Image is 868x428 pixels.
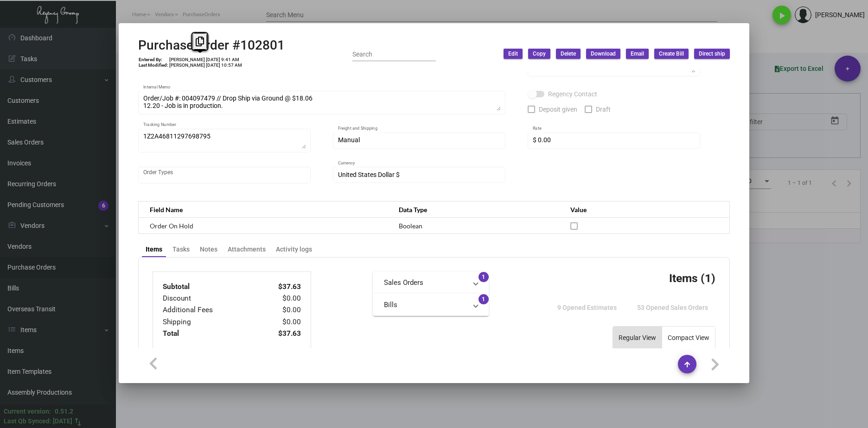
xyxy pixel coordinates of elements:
[548,88,597,100] span: Regency Contact
[257,281,301,293] td: $37.63
[557,304,617,311] span: 9 Opened Estimates
[596,104,611,115] span: Draft
[613,327,662,349] button: Regular View
[257,304,301,316] td: $0.00
[591,50,616,58] span: Download
[196,37,204,46] i: Copy
[172,245,190,254] div: Tasks
[550,299,624,316] button: 9 Opened Estimates
[389,201,561,218] th: Data Type
[654,49,689,59] button: Create Bill
[162,304,257,316] td: Additional Fees
[257,293,301,304] td: $0.00
[138,63,169,68] td: Last Modified:
[384,277,466,288] mat-panel-title: Sales Orders
[533,50,546,58] span: Copy
[200,245,217,254] div: Notes
[561,201,729,218] th: Value
[637,304,708,311] span: 53 Opened Sales Orders
[586,49,620,59] button: Download
[162,293,257,304] td: Discount
[561,50,576,58] span: Delete
[399,222,422,230] span: Boolean
[138,38,285,53] h2: Purchase Order #102801
[384,300,466,310] mat-panel-title: Bills
[626,49,649,59] button: Email
[4,416,72,426] div: Last Qb Synced: [DATE]
[338,136,360,144] span: Manual
[699,50,725,58] span: Direct ship
[659,50,684,58] span: Create Bill
[169,63,243,68] td: [PERSON_NAME] [DATE] 10:57 AM
[257,328,301,340] td: $37.63
[257,316,301,328] td: $0.00
[669,271,715,285] h3: Items (1)
[162,328,257,340] td: Total
[508,50,518,58] span: Edit
[373,294,489,316] mat-expansion-panel-header: Bills
[528,49,550,59] button: Copy
[630,299,715,316] button: 53 Opened Sales Orders
[631,50,644,58] span: Email
[146,245,162,254] div: Items
[694,49,730,59] button: Direct ship
[169,57,243,63] td: [PERSON_NAME] [DATE] 9:41 AM
[504,49,523,59] button: Edit
[4,407,51,416] div: Current version:
[662,327,715,349] button: Compact View
[162,281,257,293] td: Subtotal
[373,271,489,294] mat-expansion-panel-header: Sales Orders
[138,57,169,63] td: Entered By:
[539,104,577,115] span: Deposit given
[139,201,390,218] th: Field Name
[556,49,581,59] button: Delete
[150,222,193,230] span: Order On Hold
[276,245,312,254] div: Activity logs
[55,407,73,416] div: 0.51.2
[162,316,257,328] td: Shipping
[228,245,266,254] div: Attachments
